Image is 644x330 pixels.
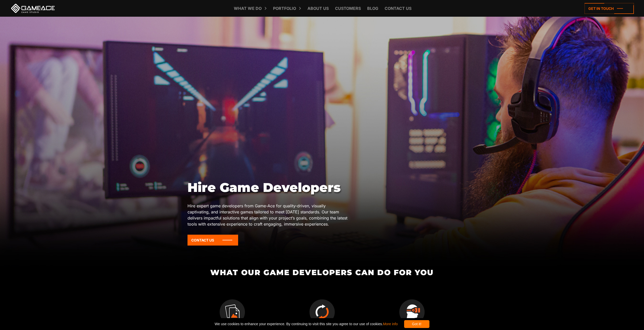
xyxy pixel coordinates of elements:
h1: Hire Game Developers [188,180,349,195]
img: Full-Сycle Development [309,299,335,325]
a: More info [383,322,398,326]
a: Contact Us [188,235,238,246]
span: We use cookies to enhance your experience. By continuing to visit this site you agree to our use ... [215,320,398,328]
img: AR/VR Game Development [399,299,425,325]
img: Game Prototyping [220,299,245,325]
a: Get in touch [585,3,634,14]
div: Got it! [404,320,429,328]
h2: What Our Game Developers Can Do for You [187,268,457,277]
p: Hire expert game developers from Game-Ace for quality-driven, visually captivating, and interacti... [188,203,349,227]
